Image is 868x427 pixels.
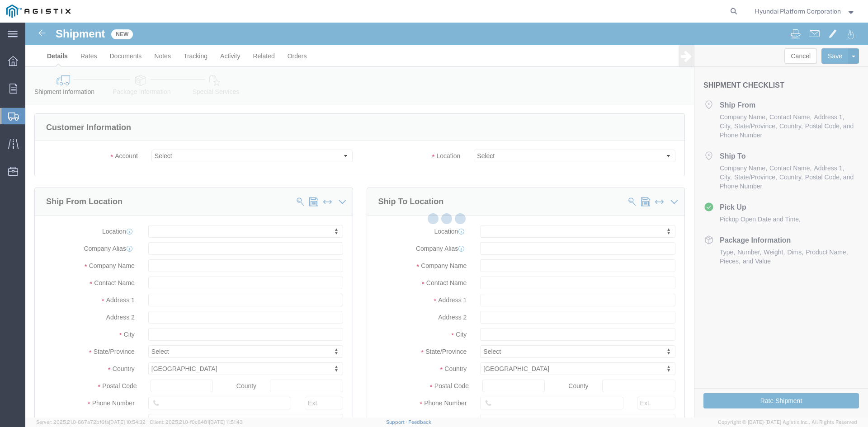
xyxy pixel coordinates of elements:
img: logo [6,5,71,18]
span: Copyright © [DATE]-[DATE] Agistix Inc., All Rights Reserved [718,418,857,426]
span: Hyundai Platform Corporation [755,6,841,16]
button: Hyundai Platform Corporation [754,6,856,17]
a: Support [386,419,409,425]
span: Server: 2025.21.0-667a72bf6fa [36,419,146,425]
a: Feedback [408,419,431,425]
span: [DATE] 10:54:32 [109,419,146,425]
span: [DATE] 11:51:43 [209,419,243,425]
span: Client: 2025.21.0-f0c8481 [150,419,243,425]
